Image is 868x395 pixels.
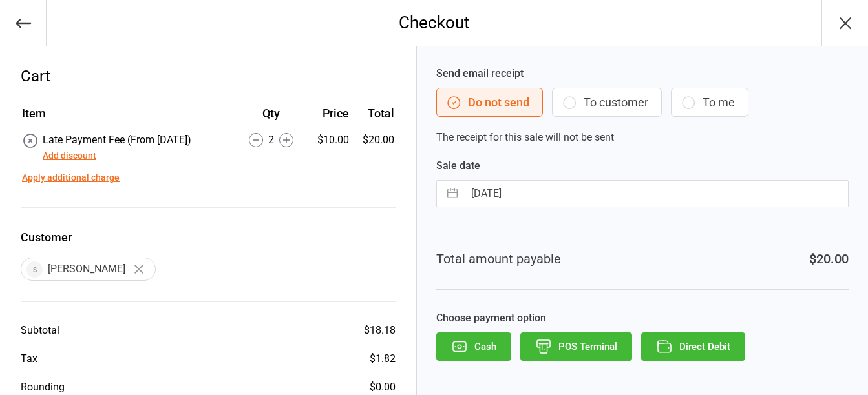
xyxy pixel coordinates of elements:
div: $0.00 [370,380,396,395]
button: Apply additional charge [22,171,120,185]
th: Total [354,105,394,131]
div: $1.82 [370,351,396,367]
div: $20.00 [809,249,849,268]
label: Send email receipt [436,66,849,81]
button: To me [671,88,748,117]
label: Choose payment option [436,310,849,326]
div: $10.00 [309,132,350,148]
button: To customer [552,88,662,117]
div: Subtotal [21,323,59,338]
div: Rounding [21,380,65,395]
button: Add discount [43,149,96,163]
div: Total amount payable [436,249,561,268]
div: Price [309,105,350,122]
div: Cart [21,65,396,88]
td: $20.00 [354,132,394,163]
button: Cash [436,332,511,361]
div: $18.18 [364,323,396,338]
div: Tax [21,351,37,367]
th: Item [22,105,233,131]
div: 2 [235,132,307,148]
span: Late Payment Fee (From [DATE]) [43,134,191,146]
label: Sale date [436,158,849,174]
button: Do not send [436,88,543,117]
button: POS Terminal [520,332,632,361]
div: The receipt for this sale will not be sent [436,66,849,145]
label: Customer [21,228,396,246]
div: [PERSON_NAME] [21,258,156,281]
th: Qty [235,105,307,131]
button: Direct Debit [641,332,745,361]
